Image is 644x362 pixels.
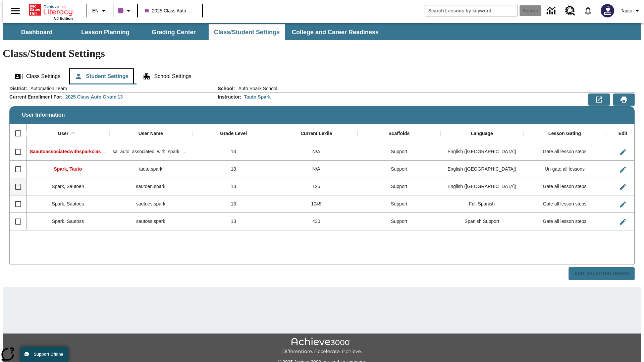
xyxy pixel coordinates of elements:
[282,338,362,355] img: Achieve3000 Differentiate Accelerate Achieve
[286,24,384,40] button: College and Career Readiness
[523,143,606,161] div: Gate all lesson steps
[275,213,358,230] div: 430
[140,24,207,40] button: Grading Center
[543,2,561,20] a: Data Center
[218,86,235,92] h2: School :
[54,16,73,20] span: NJ Edition
[72,24,139,40] button: Lesson Planning
[9,85,635,281] div: User Information
[244,94,271,100] div: Tauto Spark
[58,131,68,137] div: User
[22,112,65,118] span: User Information
[358,161,440,178] div: Support
[92,7,99,14] span: EN
[616,145,630,159] button: Edit User
[52,201,84,206] span: Spark, Sautoes
[388,131,410,137] div: Scaffolds
[109,195,192,213] div: sautoes.spark
[34,352,63,357] span: Support Offline
[145,7,195,14] span: 2025 Class Auto Grade 13
[440,178,523,195] div: English (US)
[471,131,493,137] div: Language
[301,131,332,137] div: Current Lexile
[30,149,180,154] span: Saautoassociatedwithsparkclass, Saautoassociatedwithsparkclass
[65,94,123,100] div: 2025 Class Auto Grade 13
[192,143,275,161] div: 13
[440,143,523,161] div: English (US)
[579,2,597,19] a: Notifications
[9,94,63,100] h2: Current Enrollment For :
[523,195,606,213] div: Gate all lesson steps
[440,195,523,213] div: Full Spanish
[109,143,192,161] div: sa_auto_associated_with_spark_classes
[3,23,641,40] div: SubNavbar
[440,161,523,178] div: English (US)
[616,163,630,176] button: Edit User
[139,131,163,137] div: User Name
[20,347,68,362] button: Support Offline
[618,5,644,17] button: Profile/Settings
[192,161,275,178] div: 13
[52,219,84,224] span: Spark, Sautoss
[235,85,277,92] span: Auto Spark School
[275,161,358,178] div: N/A
[209,24,285,40] button: Class/Student Settings
[548,131,581,137] div: Lesson Gating
[358,213,440,230] div: Support
[192,178,275,195] div: 13
[109,213,192,230] div: sautoss.spark
[192,213,275,230] div: 13
[3,24,385,40] div: SubNavbar
[275,143,358,161] div: N/A
[440,213,523,230] div: Spanish Support
[621,7,632,14] span: Tauto
[69,68,134,84] button: Student Settings
[29,3,73,16] a: Home
[3,24,70,40] button: Dashboard
[220,131,247,137] div: Grade Level
[523,178,606,195] div: Gate all lesson steps
[601,4,614,17] img: Avatar
[358,178,440,195] div: Support
[5,1,25,21] button: Open side menu
[588,94,610,106] button: Export to CSV
[561,2,579,20] a: Resource Center, Will open in new tab
[29,2,73,20] div: Home
[275,195,358,213] div: 1045
[597,2,618,19] button: Select a new avatar
[616,198,630,211] button: Edit User
[192,195,275,213] div: 13
[9,68,66,84] button: Class Settings
[109,178,192,195] div: sautoen.spark
[425,5,518,16] input: search field
[523,213,606,230] div: Gate all lesson steps
[115,5,135,17] button: Class color is purple. Change class color
[275,178,358,195] div: 125
[137,68,197,84] button: School Settings
[523,161,606,178] div: Un-gate all lessons
[109,161,192,178] div: tauto.spark
[218,94,241,100] h2: Instructor :
[616,180,630,194] button: Edit User
[358,143,440,161] div: Support
[52,184,84,189] span: Spark, Sautoen
[613,94,635,106] button: Print Preview
[89,5,111,17] button: Language: EN, Select a language
[358,195,440,213] div: Support
[616,215,630,229] button: Edit User
[3,47,641,60] h1: Class/Student Settings
[54,166,82,172] span: Spark, Tauto
[619,131,627,137] div: Edit
[9,68,635,84] div: Class/Student Settings
[9,86,27,92] h2: District :
[27,85,67,92] span: Automation Team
